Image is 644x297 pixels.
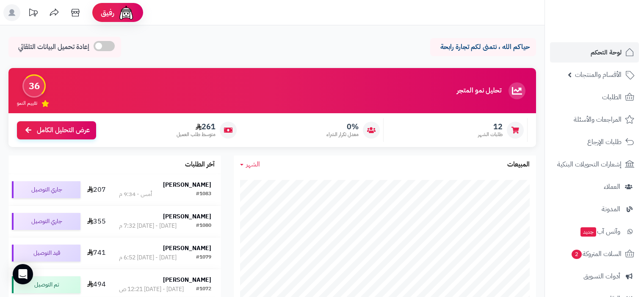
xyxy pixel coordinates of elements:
span: إعادة تحميل البيانات التلقائي [18,42,89,52]
a: إشعارات التحويلات البنكية [550,154,639,174]
div: #1072 [196,285,211,294]
span: الأقسام والمنتجات [575,69,622,81]
span: السلات المتروكة [571,248,622,260]
p: حياكم الله ، نتمنى لكم تجارة رابحة [437,42,530,52]
span: لوحة التحكم [591,46,622,58]
a: المراجعات والأسئلة [550,109,639,130]
span: المراجعات والأسئلة [574,114,622,125]
span: طلبات الإرجاع [587,136,622,148]
span: معدل تكرار الشراء [326,131,359,138]
img: ai-face.png [118,4,135,21]
a: السلات المتروكة2 [550,244,639,264]
h3: تحليل نمو المتجر [457,87,501,95]
div: تم التوصيل [12,276,80,293]
a: العملاء [550,177,639,197]
span: العملاء [604,181,620,193]
span: 12 [478,122,503,131]
a: الطلبات [550,87,639,107]
span: تقييم النمو [17,100,37,107]
td: 741 [84,237,110,269]
span: وآتس آب [580,226,620,237]
strong: [PERSON_NAME] [163,212,211,221]
span: المدونة [602,203,620,215]
td: 207 [84,174,110,205]
span: أدوات التسويق [583,270,620,282]
div: [DATE] - [DATE] 12:21 ص [119,285,184,294]
span: إشعارات التحويلات البنكية [557,158,622,170]
div: جاري التوصيل [12,213,80,230]
span: 2 [572,250,582,259]
span: رفيق [101,8,114,18]
span: 0% [326,122,359,131]
div: #1083 [196,190,211,199]
a: أدوات التسويق [550,266,639,286]
span: جديد [580,227,596,237]
div: Open Intercom Messenger [13,264,33,284]
div: [DATE] - [DATE] 6:52 م [119,253,177,262]
div: #1079 [196,253,211,262]
a: الشهر [240,160,260,169]
div: أمس - 9:34 م [119,190,152,199]
a: لوحة التحكم [550,42,639,63]
div: [DATE] - [DATE] 7:32 م [119,222,177,230]
a: طلبات الإرجاع [550,132,639,152]
span: طلبات الشهر [478,131,503,138]
a: عرض التحليل الكامل [17,121,96,139]
h3: آخر الطلبات [185,161,215,169]
a: المدونة [550,199,639,219]
strong: [PERSON_NAME] [163,244,211,253]
div: قيد التوصيل [12,245,80,262]
a: تحديثات المنصة [22,4,44,23]
span: عرض التحليل الكامل [37,125,90,135]
td: 355 [84,206,110,237]
div: #1080 [196,222,211,230]
a: وآتس آبجديد [550,221,639,242]
h3: المبيعات [507,161,530,169]
span: الطلبات [602,91,622,103]
span: متوسط طلب العميل [177,131,216,138]
strong: [PERSON_NAME] [163,180,211,189]
strong: [PERSON_NAME] [163,275,211,284]
div: جاري التوصيل [12,181,80,198]
span: الشهر [246,159,260,169]
span: 261 [177,122,216,131]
